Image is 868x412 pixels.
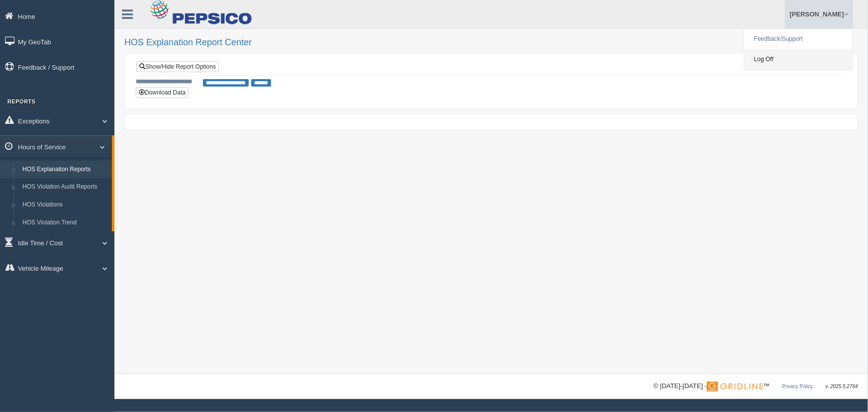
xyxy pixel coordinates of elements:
[744,29,853,49] a: Feedback/Support
[18,214,112,232] a: HOS Violation Trend
[744,49,853,70] a: Log Off
[707,382,763,392] img: Gridline
[136,87,189,98] button: Download Data
[782,384,813,389] a: Privacy Policy
[18,161,112,179] a: HOS Explanation Reports
[136,61,219,72] a: Show/Hide Report Options
[124,38,858,48] h2: HOS Explanation Report Center
[826,384,858,389] span: v. 2025.5.2764
[654,381,858,392] div: © [DATE]-[DATE] - ™
[18,196,112,214] a: HOS Violations
[18,178,112,196] a: HOS Violation Audit Reports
